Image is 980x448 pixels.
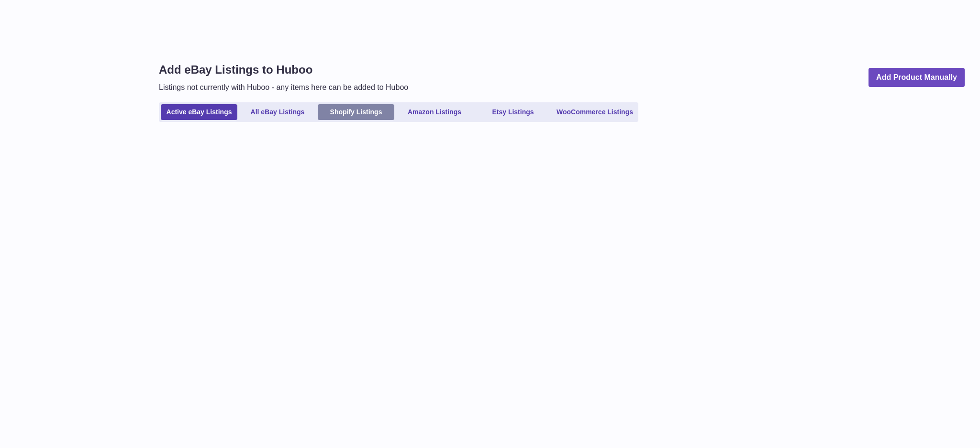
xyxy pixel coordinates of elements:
[159,62,408,77] h1: Add eBay Listings to Huboo
[318,104,394,120] a: Shopify Listings
[553,104,636,120] a: WooCommerce Listings
[239,104,316,120] a: All eBay Listings
[161,104,237,120] a: Active eBay Listings
[159,82,408,93] p: Listings not currently with Huboo - any items here can be added to Huboo
[475,104,551,120] a: Etsy Listings
[396,104,473,120] a: Amazon Listings
[869,68,965,87] a: Add Product Manually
